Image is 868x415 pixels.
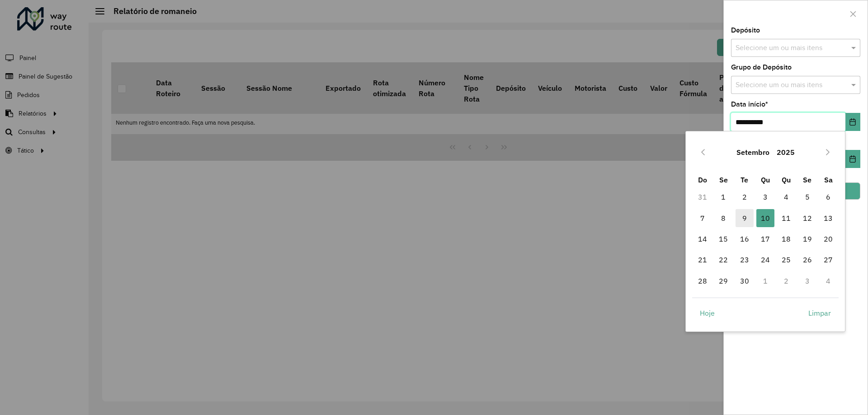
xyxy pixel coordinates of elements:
button: Hoje [692,304,722,322]
td: 5 [797,187,818,207]
button: Choose Month [733,141,773,163]
span: 22 [714,251,732,269]
td: 9 [734,208,755,228]
td: 15 [713,228,734,249]
span: 12 [798,209,816,227]
td: 18 [776,228,797,249]
td: 28 [692,270,713,291]
span: 29 [714,272,732,290]
span: Se [803,175,811,184]
td: 31 [692,187,713,207]
button: Limpar [801,304,839,322]
button: Choose Date [845,113,860,131]
td: 16 [734,228,755,249]
td: 25 [776,249,797,270]
label: Data início [731,99,768,110]
span: 24 [756,251,774,269]
td: 27 [818,249,839,270]
label: Depósito [731,25,760,36]
span: Te [741,175,748,184]
span: 15 [714,230,732,248]
td: 4 [818,270,839,291]
button: Next Month [821,145,835,159]
span: 16 [736,230,754,248]
span: 28 [693,272,712,290]
td: 22 [713,249,734,270]
td: 30 [734,270,755,291]
span: 7 [693,209,712,227]
td: 17 [755,228,776,249]
span: 19 [798,230,816,248]
td: 20 [818,228,839,249]
td: 1 [755,270,776,291]
span: Sa [824,175,833,184]
td: 7 [692,208,713,228]
span: 27 [819,251,837,269]
div: Choose Date [685,131,845,331]
td: 21 [692,249,713,270]
span: 9 [736,209,754,227]
td: 2 [776,270,797,291]
span: Do [698,175,707,184]
td: 26 [797,249,818,270]
span: 8 [714,209,732,227]
span: 6 [819,188,837,206]
td: 3 [797,270,818,291]
span: 20 [819,230,837,248]
td: 24 [755,249,776,270]
span: Se [719,175,728,184]
td: 4 [776,187,797,207]
td: 29 [713,270,734,291]
span: 23 [736,251,754,269]
span: 3 [756,188,774,206]
td: 13 [818,208,839,228]
button: Choose Year [773,141,798,163]
span: 10 [756,209,774,227]
span: 30 [736,272,754,290]
td: 23 [734,249,755,270]
span: 11 [777,209,795,227]
span: Qu [782,175,791,184]
td: 10 [755,208,776,228]
td: 11 [776,208,797,228]
td: 2 [734,187,755,207]
td: 8 [713,208,734,228]
span: 2 [736,188,754,206]
td: 19 [797,228,818,249]
td: 6 [818,187,839,207]
label: Grupo de Depósito [731,62,792,73]
button: Choose Date [845,150,860,168]
span: 21 [693,251,712,269]
span: Limpar [808,308,831,318]
td: 12 [797,208,818,228]
button: Previous Month [696,145,710,159]
span: Hoje [700,308,715,318]
span: 1 [714,188,732,206]
span: 17 [756,230,774,248]
span: 13 [819,209,837,227]
span: 26 [798,251,816,269]
span: 14 [693,230,712,248]
span: 18 [777,230,795,248]
span: 4 [777,188,795,206]
span: 5 [798,188,816,206]
span: Qu [761,175,770,184]
td: 14 [692,228,713,249]
span: 25 [777,251,795,269]
td: 1 [713,187,734,207]
td: 3 [755,187,776,207]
